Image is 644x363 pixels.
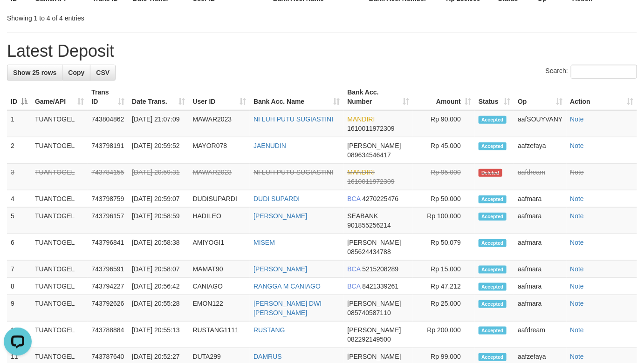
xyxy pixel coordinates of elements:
[68,69,84,76] span: Copy
[88,84,128,110] th: Trans ID: activate to sort column ascending
[479,239,507,247] span: Accepted
[128,234,189,261] td: [DATE] 20:58:38
[546,65,637,79] label: Search:
[128,190,189,208] td: [DATE] 20:59:07
[514,110,566,137] td: aafSOUYVANY
[7,278,31,295] td: 8
[348,309,391,316] span: Copy 085740587110 to clipboard
[31,295,88,322] td: TUANTOGEL
[96,69,110,76] span: CSV
[514,137,566,164] td: aafzefaya
[413,278,475,295] td: Rp 47,212
[253,142,286,149] a: JAENUDIN
[413,164,475,190] td: Rp 95,000
[344,84,413,110] th: Bank Acc. Number: activate to sort column ascending
[413,295,475,322] td: Rp 25,000
[7,295,31,322] td: 9
[4,4,32,32] button: Open LiveChat chat widget
[348,300,401,307] span: [PERSON_NAME]
[189,208,250,234] td: HADILEO
[88,261,128,278] td: 743796591
[128,322,189,348] td: [DATE] 20:55:13
[479,116,507,124] span: Accepted
[479,327,507,335] span: Accepted
[253,353,282,360] a: DAMRUS
[570,212,584,220] a: Note
[189,278,250,295] td: CANIAGO
[514,261,566,278] td: aafmara
[514,322,566,348] td: aafdream
[88,110,128,137] td: 743804862
[348,265,361,273] span: BCA
[31,110,88,137] td: TUANTOGEL
[570,115,584,123] a: Note
[570,282,584,290] a: Note
[253,168,333,176] a: NI LUH PUTU SUGIASTINI
[362,282,398,290] span: Copy 8421339261 to clipboard
[570,353,584,360] a: Note
[31,278,88,295] td: TUANTOGEL
[253,212,307,220] a: [PERSON_NAME]
[128,278,189,295] td: [DATE] 20:56:42
[88,208,128,234] td: 743796157
[31,137,88,164] td: TUANTOGEL
[362,195,398,202] span: Copy 4270225476 to clipboard
[189,261,250,278] td: MAMAT90
[88,322,128,348] td: 743788884
[31,164,88,190] td: TUANTOGEL
[348,282,361,290] span: BCA
[189,84,250,110] th: User ID: activate to sort column ascending
[90,65,116,81] a: CSV
[479,283,507,291] span: Accepted
[570,265,584,273] a: Note
[570,300,584,307] a: Note
[348,125,395,132] span: Copy 1610011972309 to clipboard
[128,295,189,322] td: [DATE] 20:55:28
[570,195,584,202] a: Note
[571,65,637,79] input: Search:
[348,168,375,176] span: MANDIRI
[128,110,189,137] td: [DATE] 21:07:09
[128,84,189,110] th: Date Trans.: activate to sort column ascending
[348,195,361,202] span: BCA
[348,222,391,229] span: Copy 901855256214 to clipboard
[348,326,401,334] span: [PERSON_NAME]
[13,69,56,76] span: Show 25 rows
[88,278,128,295] td: 743794227
[7,190,31,208] td: 4
[189,137,250,164] td: MAYOR078
[413,190,475,208] td: Rp 50,000
[348,248,391,255] span: Copy 085624434788 to clipboard
[253,300,322,316] a: [PERSON_NAME] DWI [PERSON_NAME]
[253,265,307,273] a: [PERSON_NAME]
[413,234,475,261] td: Rp 50,079
[31,208,88,234] td: TUANTOGEL
[348,142,401,149] span: [PERSON_NAME]
[479,195,507,203] span: Accepted
[62,65,90,81] a: Copy
[413,84,475,110] th: Amount: activate to sort column ascending
[514,190,566,208] td: aafmara
[128,261,189,278] td: [DATE] 20:58:07
[7,10,261,23] div: Showing 1 to 4 of 4 entries
[253,195,300,202] a: DUDI SUPARDI
[189,110,250,137] td: MAWAR2023
[348,336,391,343] span: Copy 082292149500 to clipboard
[88,295,128,322] td: 743792626
[7,322,31,348] td: 10
[88,190,128,208] td: 743798759
[348,353,401,360] span: [PERSON_NAME]
[88,234,128,261] td: 743796841
[88,137,128,164] td: 743798191
[189,234,250,261] td: AMIYOGI1
[250,84,343,110] th: Bank Acc. Name: activate to sort column ascending
[567,84,637,110] th: Action: activate to sort column ascending
[479,353,507,361] span: Accepted
[128,208,189,234] td: [DATE] 20:58:59
[7,65,62,81] a: Show 25 rows
[413,110,475,137] td: Rp 90,000
[514,208,566,234] td: aafmara
[189,322,250,348] td: RUSTANG1111
[31,190,88,208] td: TUANTOGEL
[348,212,378,220] span: SEABANK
